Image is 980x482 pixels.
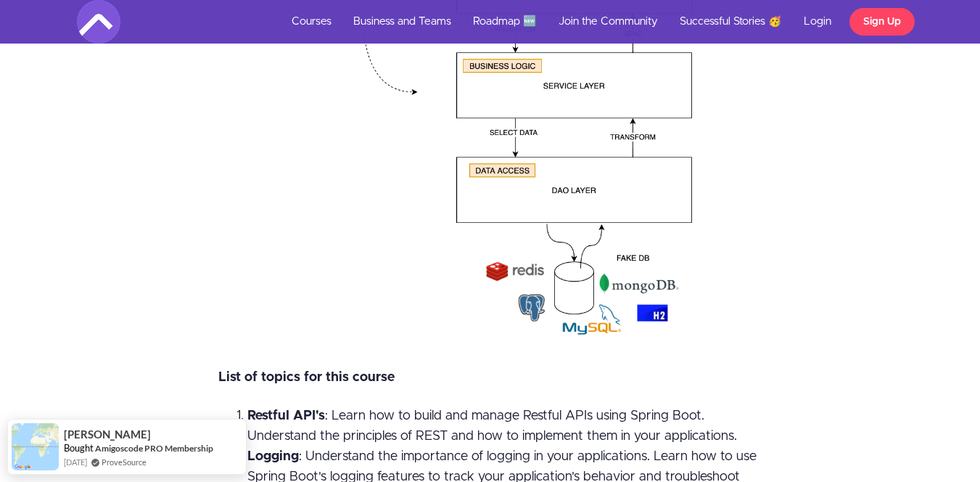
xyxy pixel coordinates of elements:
[247,409,737,443] span: : Learn how to build and manage Restful APIs using Spring Boot. Understand the principles of REST...
[64,442,94,454] span: Bought
[64,456,87,468] span: [DATE]
[247,450,299,463] strong: Logging
[849,8,915,36] a: Sign Up
[102,456,147,468] a: ProveSource
[218,371,395,384] span: List of topics for this course
[64,428,151,441] span: [PERSON_NAME]
[247,409,325,422] strong: Restful API's
[12,423,59,470] img: provesource social proof notification image
[95,443,213,454] a: Amigoscode PRO Membership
